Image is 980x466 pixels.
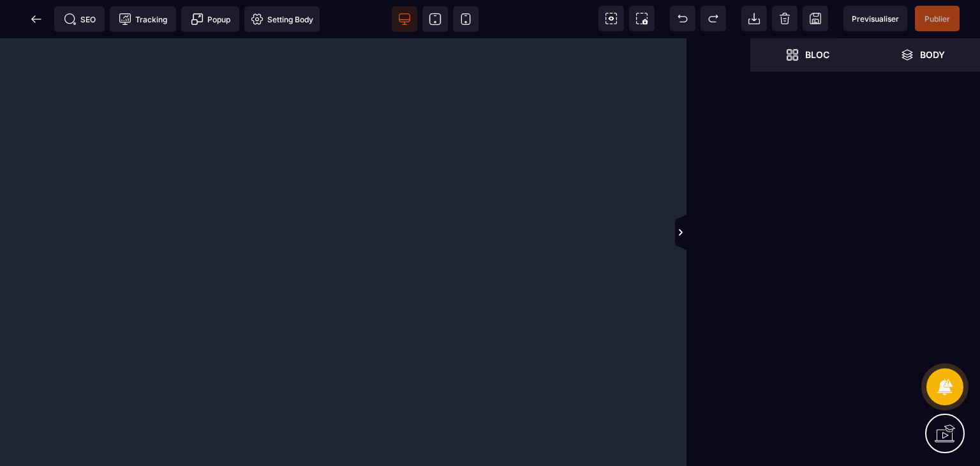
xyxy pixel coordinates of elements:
[119,13,167,26] span: Tracking
[924,14,950,24] span: Publier
[865,38,980,71] span: Open Layer Manager
[64,13,96,26] span: SEO
[805,50,829,59] strong: Bloc
[251,13,313,26] span: Setting Body
[598,6,624,31] span: View components
[750,38,865,71] span: Open Blocks
[920,50,945,59] strong: Body
[843,6,907,31] span: Preview
[191,13,230,26] span: Popup
[852,14,899,24] span: Previsualiser
[629,6,655,31] span: Screenshot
